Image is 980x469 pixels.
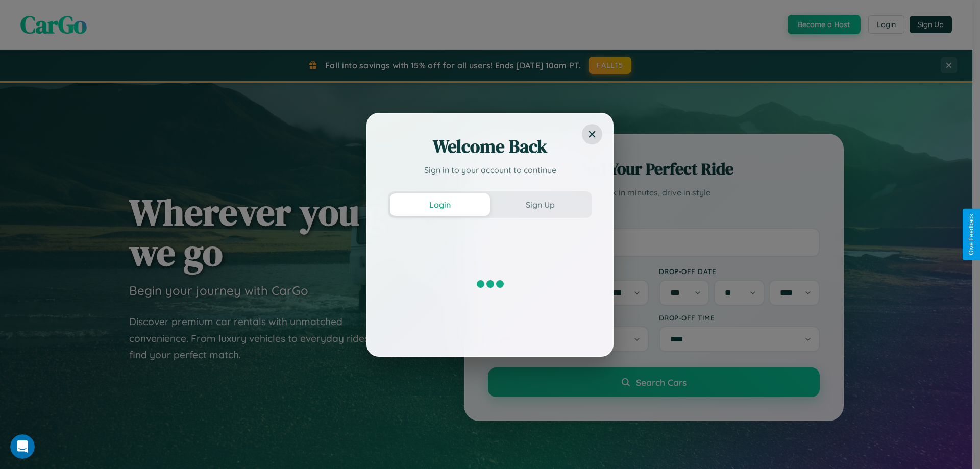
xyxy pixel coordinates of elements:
button: Sign Up [490,193,590,216]
p: Sign in to your account to continue [388,164,592,176]
button: Login [390,193,490,216]
h2: Welcome Back [388,134,592,159]
div: Give Feedback [968,214,975,255]
iframe: Intercom live chat [10,434,35,459]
